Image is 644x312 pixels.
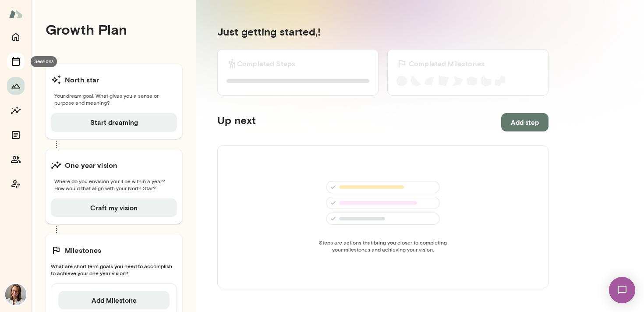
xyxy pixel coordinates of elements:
[46,21,182,38] h4: Growth Plan
[7,53,25,70] button: Sessions
[5,284,26,305] img: Andrea Mayendia
[51,92,177,106] span: Your dream goal. What gives you a sense or purpose and meaning?
[65,160,117,170] h6: One year vision
[217,25,548,39] h5: Just getting started, !
[65,74,99,85] h6: North star
[237,58,295,69] h6: Completed Steps
[7,102,25,119] button: Insights
[7,151,25,168] button: Members
[7,126,25,144] button: Documents
[316,239,449,253] span: Steps are actions that bring you closer to completing your milestones and achieving your vision.
[31,56,57,67] div: Sessions
[217,113,256,131] h5: Up next
[51,177,177,191] span: Where do you envision you'll be within a year? How would that align with your North Star?
[65,245,102,255] h6: Milestones
[51,262,177,277] span: What are short term goals you need to accomplish to achieve your one year vision?
[58,291,170,309] button: Add Milestone
[501,113,548,131] button: Add step
[7,77,25,95] button: Growth Plan
[51,113,177,131] button: Start dreaming
[7,175,25,193] button: Coach app
[409,58,485,69] h6: Completed Milestones
[51,199,177,217] button: Craft my vision
[9,6,23,22] img: Mento
[7,28,25,46] button: Home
